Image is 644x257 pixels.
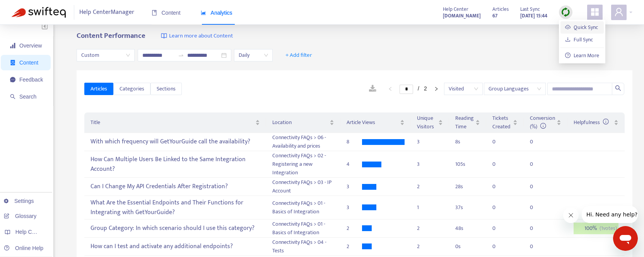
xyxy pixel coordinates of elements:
[347,242,362,251] div: 2
[120,85,144,93] span: Categories
[492,12,497,20] strong: 67
[10,77,15,82] span: message
[266,151,340,178] td: Connectivity FAQs > 02 - Registering a new Integration
[455,203,480,212] div: 37 s
[492,203,508,212] div: 0
[77,30,145,42] b: Content Performance
[19,43,42,49] span: Overview
[565,51,599,60] a: question-circleLearn More
[91,136,260,148] div: With which frequency will GetYourGuide call the availability?
[266,112,340,133] th: Location
[434,87,439,91] span: right
[12,7,66,18] img: Swifteq
[384,84,396,94] li: Previous Page
[600,224,617,233] span: ( 1 votes)
[91,180,260,193] div: Can I Change My API Credentials After Registration?
[388,87,393,91] span: left
[530,160,545,168] div: 0
[4,213,36,219] a: Glossary
[266,133,340,151] td: Connectivity FAQs > 06 - Availability and prices
[530,224,545,233] div: 0
[418,85,419,92] span: /
[582,206,638,223] iframe: Message from company
[489,83,541,95] span: Group Languages
[417,203,443,212] div: 1
[19,94,36,100] span: Search
[347,118,398,127] span: Article Views
[384,84,396,94] button: left
[563,208,579,223] iframe: Close message
[113,83,150,95] button: Categories
[417,160,443,168] div: 3
[455,242,480,251] div: 0 s
[492,138,508,146] div: 0
[530,182,545,191] div: 0
[347,182,362,191] div: 3
[449,83,478,95] span: Visited
[443,11,481,20] a: [DOMAIN_NAME]
[430,84,442,94] button: right
[561,7,571,17] img: sync.dc5367851b00ba804db3.png
[486,112,524,133] th: Tickets Created
[417,224,443,233] div: 2
[530,203,545,212] div: 0
[91,153,260,175] div: How Can Multiple Users Be Linked to the Same Integration Account?
[15,229,47,235] span: Help Centers
[347,224,362,233] div: 2
[280,49,318,61] button: + Add filter
[411,112,449,133] th: Unique Visitors
[161,32,233,41] a: Learn more about Content
[417,114,437,131] span: Unique Visitors
[161,33,167,39] img: image-link
[443,5,468,14] span: Help Center
[455,224,480,233] div: 48 s
[169,32,233,41] span: Learn more about Content
[347,160,362,168] div: 4
[91,196,260,219] div: What Are the Essential Endpoints and Their Functions for Integrating with GetYourGuide?
[613,226,638,251] iframe: Button to launch messaging window
[590,7,600,17] span: appstore
[91,240,260,253] div: How can I test and activate any additional endpoints?
[530,138,545,146] div: 0
[239,49,268,61] span: Daily
[152,10,157,15] span: book
[201,10,206,15] span: area-chart
[615,85,621,91] span: search
[272,118,328,127] span: Location
[347,138,362,146] div: 8
[492,242,508,251] div: 0
[449,112,486,133] th: Reading Time
[10,94,15,99] span: search
[492,114,511,131] span: Tickets Created
[492,182,508,191] div: 0
[340,112,411,133] th: Article Views
[266,220,340,238] td: Connectivity FAQs > 01 - Basics of Integration
[520,12,547,20] strong: [DATE] 15:44
[565,23,598,32] a: Quick Sync
[84,112,266,133] th: Title
[4,245,43,251] a: Online Help
[178,52,184,58] span: to
[347,203,362,212] div: 3
[455,182,480,191] div: 28 s
[285,51,312,60] span: + Add filter
[157,85,176,93] span: Sections
[614,7,624,17] span: user
[417,242,443,251] div: 2
[492,160,508,168] div: 0
[4,198,34,204] a: Settings
[455,114,474,131] span: Reading Time
[152,10,181,16] span: Content
[150,83,182,95] button: Sections
[266,196,340,220] td: Connectivity FAQs > 01 - Basics of Integration
[417,138,443,146] div: 3
[530,242,545,251] div: 0
[574,223,618,234] div: 100 %
[417,182,443,191] div: 2
[400,84,427,94] li: 1/2
[492,224,508,233] div: 0
[266,238,340,256] td: Connectivity FAQs > 04 - Tests
[266,178,340,196] td: Connectivity FAQs > 03 - IP Account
